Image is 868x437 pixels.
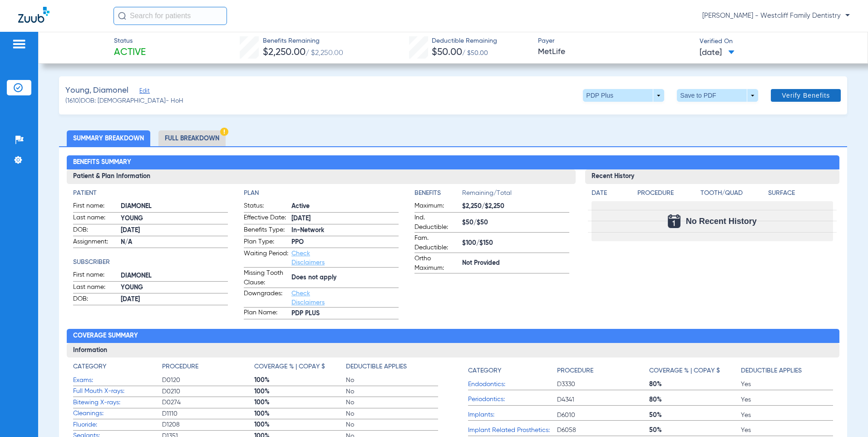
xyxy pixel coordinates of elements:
[414,189,462,201] app-breakdown-title: Benefits
[462,238,569,248] span: $100/$150
[73,398,162,407] span: Bitewing X-rays:
[114,46,146,59] span: Active
[306,50,343,57] span: / $2,250.00
[538,46,692,58] span: MetLife
[414,233,459,253] span: Fam. Deductible:
[114,36,146,46] span: Status
[557,366,593,376] h4: Procedure
[649,380,741,389] span: 80%
[637,189,697,201] app-breakdown-title: Procedure
[73,213,118,224] span: Last name:
[291,214,399,223] span: [DATE]
[649,426,741,435] span: 50%
[254,387,346,396] span: 100%
[158,130,226,146] li: Full Breakdown
[244,268,288,288] span: Missing Tooth Clause:
[67,169,575,184] h3: Patient & Plan Information
[700,189,765,201] app-breakdown-title: Tooth/Quad
[67,155,839,170] h2: Benefits Summary
[768,189,833,198] h4: Surface
[244,213,288,224] span: Effective Date:
[741,366,802,376] h4: Deductible Applies
[254,409,346,418] span: 100%
[768,189,833,201] app-breakdown-title: Surface
[346,362,407,372] h4: Deductible Applies
[73,362,106,372] h4: Category
[414,201,459,212] span: Maximum:
[346,362,438,375] app-breakdown-title: Deductible Applies
[121,226,228,235] span: [DATE]
[73,189,228,198] app-breakdown-title: Patient
[668,214,681,228] img: Calendar
[649,366,720,376] h4: Coverage % | Copay $
[73,294,118,305] span: DOB:
[291,238,399,247] span: PPO
[557,380,649,389] span: D3330
[468,362,557,379] app-breakdown-title: Category
[121,271,228,281] span: DIAMONEL
[557,426,649,435] span: D6058
[462,218,569,228] span: $50/$50
[118,12,126,20] img: Search Icon
[73,387,162,396] span: Full Mouth X-rays:
[462,258,569,268] span: Not Provided
[649,395,741,404] span: 80%
[823,393,868,437] iframe: Chat Widget
[162,376,254,385] span: D0120
[741,395,833,404] span: Yes
[592,189,630,198] h4: Date
[121,283,228,293] span: YOUNG
[18,7,49,23] img: Zuub Logo
[73,270,118,281] span: First name:
[65,85,128,96] span: Young, Diamonel
[162,398,254,407] span: D0274
[254,398,346,407] span: 100%
[254,420,346,429] span: 100%
[700,47,735,59] span: [DATE]
[432,48,462,57] span: $50.00
[254,362,325,372] h4: Coverage % | Copay $
[468,366,501,376] h4: Category
[121,202,228,211] span: DIAMONEL
[637,189,697,198] h4: Procedure
[771,89,841,102] button: Verify Benefits
[557,395,649,404] span: D4341
[73,409,162,418] span: Cleanings:
[162,387,254,396] span: D0210
[121,238,228,247] span: N/A
[702,11,850,20] span: [PERSON_NAME] - Westcliff Family Dentistry
[73,362,162,375] app-breakdown-title: Category
[741,362,833,379] app-breakdown-title: Deductible Applies
[244,289,288,307] span: Downgrades:
[414,254,459,273] span: Ortho Maximum:
[244,308,288,319] span: Plan Name:
[291,273,399,283] span: Does not apply
[73,258,228,267] h4: Subscriber
[73,376,162,385] span: Exams:
[700,37,853,46] span: Verified On
[291,226,399,235] span: In-Network
[741,426,833,435] span: Yes
[121,295,228,304] span: [DATE]
[67,130,150,146] li: Summary Breakdown
[263,48,306,57] span: $2,250.00
[291,250,325,266] a: Check Disclaimers
[557,362,649,379] app-breakdown-title: Procedure
[468,426,557,435] span: Implant Related Prosthetics:
[557,411,649,420] span: D6010
[346,387,438,396] span: No
[291,202,399,211] span: Active
[121,214,228,223] span: YOUNG
[677,89,758,102] button: Save to PDF
[583,89,664,102] button: PDP Plus
[468,410,557,420] span: Implants:
[244,249,288,267] span: Waiting Period:
[244,189,399,198] h4: Plan
[585,169,839,184] h3: Recent History
[649,362,741,379] app-breakdown-title: Coverage % | Copay $
[73,420,162,430] span: Fluoride:
[462,50,488,56] span: / $50.00
[782,92,830,99] span: Verify Benefits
